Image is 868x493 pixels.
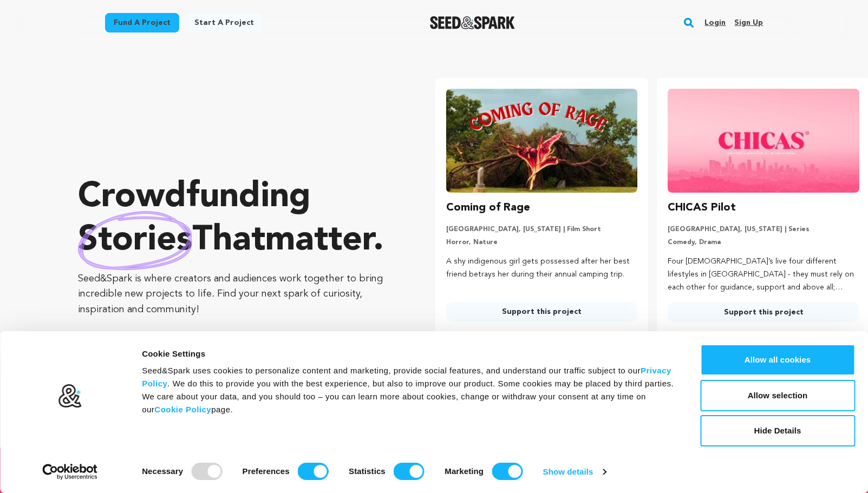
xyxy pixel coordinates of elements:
[668,255,859,294] p: Four [DEMOGRAPHIC_DATA]’s live four different lifestyles in [GEOGRAPHIC_DATA] - they must rely on...
[700,415,855,446] button: Hide Details
[668,89,859,193] img: CHICAS Pilot image
[446,238,638,247] p: Horror, Nature
[243,466,290,476] strong: Preferences
[446,199,530,216] h3: Coming of Rage
[700,380,855,411] button: Allow selection
[349,466,386,476] strong: Statistics
[186,13,263,32] a: Start a project
[668,199,736,216] h3: CHICAS Pilot
[142,364,676,416] div: Seed&Spark uses cookies to personalize content and marketing, provide social features, and unders...
[704,14,726,31] a: Login
[78,211,192,270] img: hand sketched image
[445,466,484,476] strong: Marketing
[446,225,638,234] p: [GEOGRAPHIC_DATA], [US_STATE] | Film Short
[668,225,859,234] p: [GEOGRAPHIC_DATA], [US_STATE] | Series
[142,366,671,388] a: Privacy Policy
[105,13,179,32] a: Fund a project
[141,458,142,459] legend: Consent Selection
[543,464,606,480] a: Show details
[446,89,638,193] img: Coming of Rage image
[78,271,392,318] p: Seed&Spark is where creators and audiences work together to bring incredible new projects to life...
[265,224,373,258] span: matter
[668,238,859,247] p: Comedy, Drama
[430,16,515,29] img: Seed&Spark Logo Dark Mode
[446,302,638,321] a: Support this project
[430,16,515,29] a: Seed&Spark Homepage
[23,464,118,480] a: Usercentrics Cookiebot - opens in a new window
[700,344,855,376] button: Allow all cookies
[142,466,183,476] strong: Necessary
[734,14,763,31] a: Sign up
[446,255,638,281] p: A shy indigenous girl gets possessed after her best friend betrays her during their annual campin...
[58,384,82,409] img: logo
[668,303,859,322] a: Support this project
[142,347,676,360] div: Cookie Settings
[78,176,392,262] p: Crowdfunding that .
[154,405,211,414] a: Cookie Policy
